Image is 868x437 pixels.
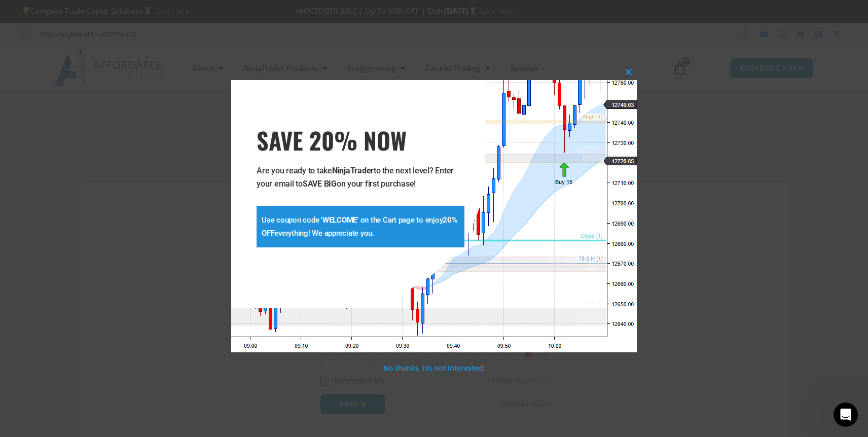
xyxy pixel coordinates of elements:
iframe: Intercom live chat [834,403,858,427]
p: Are you ready to take to the next level? Enter your email to on your first purchase! [257,164,464,191]
strong: WELCOME [322,215,357,225]
a: No thanks, I’m not interested! [383,363,484,373]
strong: 20% OFF [262,215,457,238]
strong: NinjaTrader [332,166,374,175]
h3: SAVE 20% NOW [257,126,464,154]
p: Use coupon code ' ' on the Cart page to enjoy everything! We appreciate you. [262,213,459,240]
strong: SAVE BIG [303,179,337,189]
